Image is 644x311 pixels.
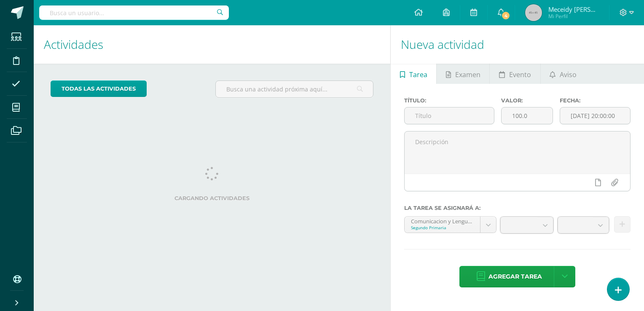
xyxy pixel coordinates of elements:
h1: Nueva actividad [401,25,634,64]
a: Aviso [541,64,586,84]
span: Examen [455,64,480,85]
h1: Actividades [44,25,380,64]
a: Evento [490,64,540,84]
label: Valor: [501,97,553,104]
span: Tarea [409,64,427,85]
a: Comunicacion y Lenguaje 'A'Segundo Primaria [405,217,496,233]
span: Meceidy [PERSON_NAME] [548,5,599,13]
label: Título: [404,97,494,104]
a: Tarea [391,64,436,84]
input: Puntos máximos [502,107,552,124]
div: Segundo Primaria [411,225,474,231]
span: Mi Perfil [548,13,599,20]
input: Título [405,107,494,124]
input: Busca un usuario... [39,5,229,20]
span: Evento [509,64,531,85]
input: Busca una actividad próxima aquí... [216,81,373,97]
label: Fecha: [560,97,631,104]
img: 45x45 [525,4,542,21]
div: Comunicacion y Lenguaje 'A' [411,217,474,225]
a: Examen [437,64,489,84]
input: Fecha de entrega [560,107,630,124]
span: 4 [501,11,510,20]
label: La tarea se asignará a: [404,205,631,211]
label: Cargando actividades [51,195,373,201]
a: todas las Actividades [51,80,147,97]
span: Agregar tarea [488,266,542,287]
span: Aviso [560,64,577,85]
